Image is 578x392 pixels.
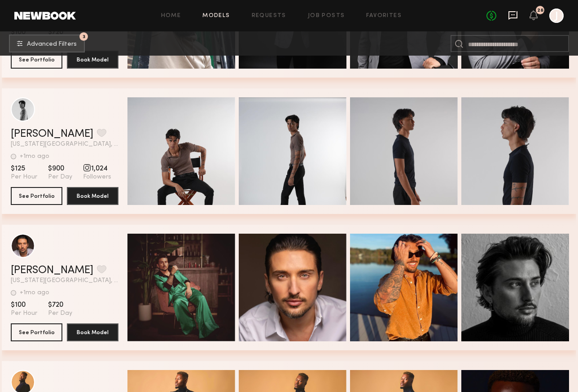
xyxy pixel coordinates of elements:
[11,309,37,318] span: Per Hour
[9,35,85,52] button: 3Advanced Filters
[11,173,37,181] span: Per Hour
[67,51,118,69] button: Book Model
[252,13,286,19] a: Requests
[11,301,37,309] span: $100
[11,278,118,284] span: [US_STATE][GEOGRAPHIC_DATA], [GEOGRAPHIC_DATA]
[11,164,37,173] span: $125
[11,265,93,276] a: [PERSON_NAME]
[48,173,72,181] span: Per Day
[67,187,118,205] button: Book Model
[48,309,72,318] span: Per Day
[11,323,62,341] button: See Portfolio
[83,35,85,39] span: 3
[11,141,118,148] span: [US_STATE][GEOGRAPHIC_DATA], [GEOGRAPHIC_DATA]
[20,290,49,296] div: +1mo ago
[67,323,118,341] button: Book Model
[161,13,181,19] a: Home
[202,13,230,19] a: Models
[308,13,345,19] a: Job Posts
[537,8,543,13] div: 28
[48,301,72,309] span: $720
[11,129,93,139] a: [PERSON_NAME]
[366,13,402,19] a: Favorites
[27,41,77,48] span: Advanced Filters
[20,153,49,160] div: +1mo ago
[48,164,72,173] span: $900
[549,9,564,23] a: J
[83,173,111,181] span: Followers
[11,187,62,205] button: See Portfolio
[83,164,111,173] span: 1,024
[11,51,62,69] button: See Portfolio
